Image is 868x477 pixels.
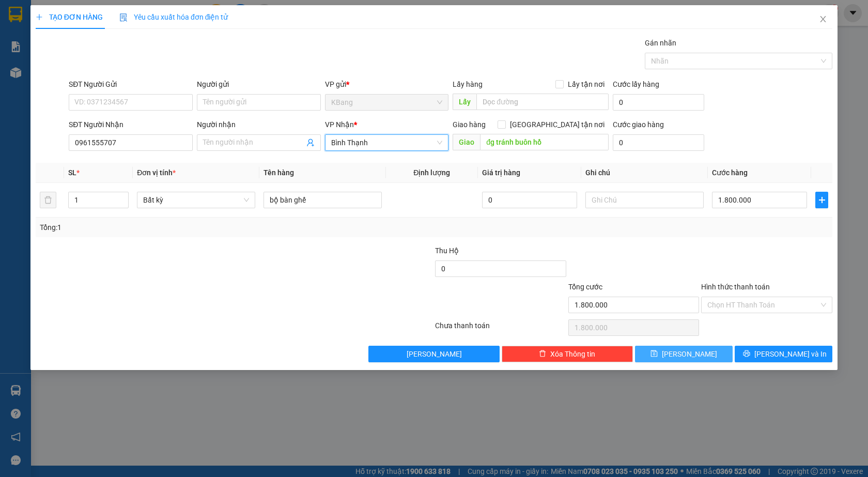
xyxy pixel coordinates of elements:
div: 40.000 [8,54,93,67]
div: 0981324145 [9,21,91,36]
div: SĐT Người Nhận [69,119,193,130]
span: close [819,15,827,23]
span: [GEOGRAPHIC_DATA] tận nơi [506,119,609,130]
img: icon [119,13,128,22]
span: printer [743,350,750,358]
span: VP Nhận [325,120,354,129]
span: Bất kỳ [143,192,249,208]
button: Close [809,5,838,34]
button: save[PERSON_NAME] [635,346,733,362]
span: SL [88,72,102,86]
label: Hình thức thanh toán [701,283,770,291]
span: Cước hàng [712,168,748,177]
div: Bình Thạnh [99,9,182,21]
div: SĐT Người Gửi [69,79,193,90]
span: [PERSON_NAME] [662,348,717,360]
span: Xóa Thông tin [550,348,595,360]
span: Thu Hộ [435,247,459,255]
button: printer[PERSON_NAME] và In [735,346,832,362]
label: Gán nhãn [645,39,676,47]
input: Dọc đường [480,134,609,150]
button: plus [815,192,828,208]
span: Yêu cầu xuất hóa đơn điện tử [119,13,228,21]
label: Cước giao hàng [613,120,664,129]
button: [PERSON_NAME] [368,346,500,362]
div: Người gửi [197,79,321,90]
span: Giá trị hàng [482,168,520,177]
span: Giao hàng [453,120,486,129]
div: Người nhận [197,119,321,130]
div: lành [99,21,182,34]
span: CR : [8,55,24,66]
span: Định lượng [413,168,450,177]
input: Dọc đường [476,94,609,110]
span: [PERSON_NAME] và In [754,348,827,360]
span: Lấy tận nơi [564,79,609,90]
span: TẠO ĐƠN HÀNG [36,13,103,21]
span: user-add [306,139,315,147]
input: Cước lấy hàng [613,94,705,111]
span: Lấy hàng [453,80,483,88]
div: KBang [9,9,91,21]
span: save [650,350,658,358]
span: Nhận: [99,10,123,21]
th: Ghi chú [581,163,708,183]
input: 0 [482,192,577,208]
input: Cước giao hàng [613,134,705,151]
span: Tổng cước [568,283,602,291]
div: VP gửi [325,79,449,90]
span: Bình Thạnh [331,135,443,150]
span: Đơn vị tính [137,168,176,177]
button: delete [40,192,56,208]
div: Chưa thanh toán [434,320,567,338]
span: Tên hàng [263,168,294,177]
div: Tổng: 1 [40,222,335,233]
button: deleteXóa Thông tin [502,346,633,362]
div: 0904910674 [99,34,182,48]
span: Lấy [453,94,476,110]
input: Ghi Chú [585,192,704,208]
span: Gửi: [9,10,25,21]
label: Cước lấy hàng [613,80,659,88]
span: delete [539,350,546,358]
span: [PERSON_NAME] [407,348,462,360]
input: VD: Bàn, Ghế [263,192,382,208]
span: KBang [331,95,443,110]
div: Tên hàng: 1 th ( : 1 ) [9,73,182,86]
span: plus [36,13,43,21]
span: SL [68,168,76,177]
span: plus [816,196,828,204]
span: Giao [453,134,480,150]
